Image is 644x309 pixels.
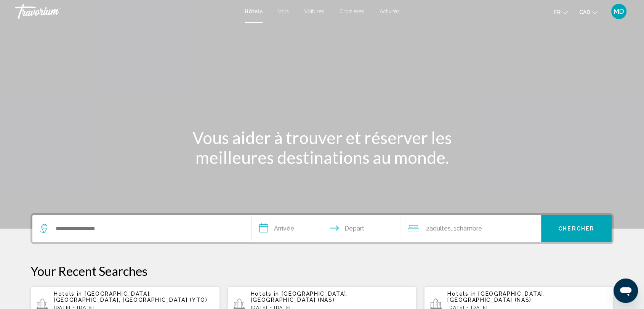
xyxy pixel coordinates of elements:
[447,291,476,297] span: Hotels in
[32,215,612,242] div: Search widget
[541,215,612,242] button: Chercher
[579,9,590,15] span: CAD
[245,8,263,14] a: Hôtels
[15,4,237,19] a: Travorium
[251,291,279,297] span: Hotels in
[179,128,465,167] h1: Vous aider à trouver et réserver les meilleures destinations au monde.
[447,291,545,303] span: [GEOGRAPHIC_DATA], [GEOGRAPHIC_DATA] (NAS)
[54,291,208,303] span: [GEOGRAPHIC_DATA], [GEOGRAPHIC_DATA], [GEOGRAPHIC_DATA] (YTO)
[251,291,348,303] span: [GEOGRAPHIC_DATA], [GEOGRAPHIC_DATA] (NAS)
[579,6,598,18] button: Change currency
[340,8,364,14] a: Croisières
[609,3,629,19] button: User Menu
[426,223,451,234] span: 2
[54,291,82,297] span: Hotels in
[554,6,568,18] button: Change language
[400,215,541,242] button: Travelers: 2 adults, 0 children
[278,8,289,14] a: Vols
[380,8,400,14] a: Activités
[304,8,324,14] a: Voitures
[554,9,561,15] span: fr
[451,223,482,234] span: , 1
[30,263,614,279] p: Your Recent Searches
[429,225,451,232] span: Adultes
[558,226,594,232] span: Chercher
[252,215,400,242] button: Check in and out dates
[614,279,638,303] iframe: Bouton de lancement de la fenêtre de messagerie
[457,225,482,232] span: Chambre
[614,8,624,15] span: MD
